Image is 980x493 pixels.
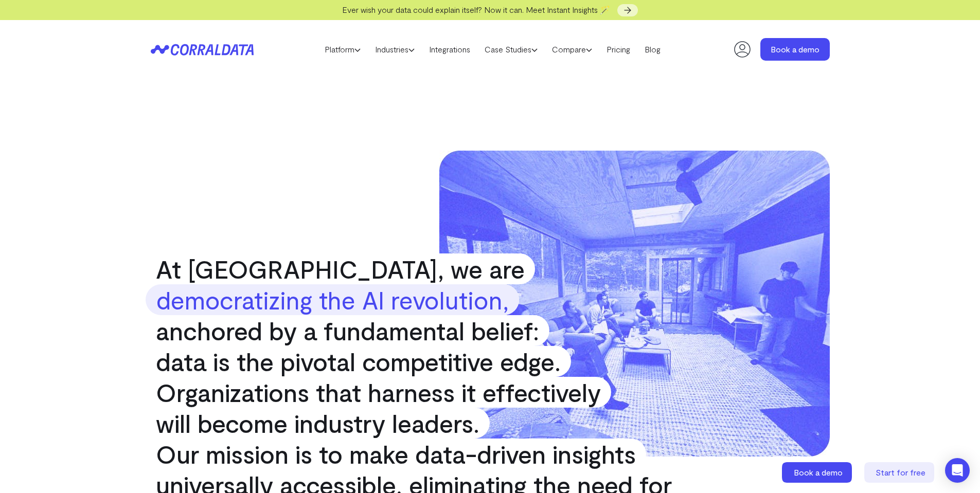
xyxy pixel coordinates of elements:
[317,42,368,57] a: Platform
[146,377,611,408] span: Organizations that harness it effectively
[146,284,519,315] strong: democratizing the AI revolution,
[864,462,936,483] a: Start for free
[146,439,646,469] span: Our mission is to make data-driven insights
[146,315,549,346] span: anchored by a fundamental belief:
[782,462,854,483] a: Book a demo
[146,346,571,377] span: data is the pivotal competitive edge.
[945,458,970,483] div: Open Intercom Messenger
[545,42,599,57] a: Compare
[637,42,668,57] a: Blog
[422,42,477,57] a: Integrations
[146,253,535,284] span: At [GEOGRAPHIC_DATA], we are
[760,38,830,61] a: Book a demo
[368,42,422,57] a: Industries
[794,467,843,477] span: Book a demo
[876,467,925,477] span: Start for free
[342,5,610,14] span: Ever wish your data could explain itself? Now it can. Meet Instant Insights 🪄
[477,42,545,57] a: Case Studies
[599,42,637,57] a: Pricing
[146,408,490,439] span: will become industry leaders.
